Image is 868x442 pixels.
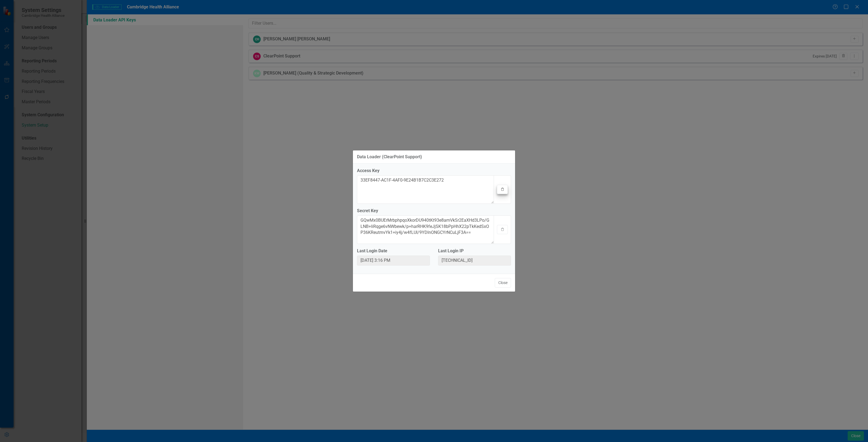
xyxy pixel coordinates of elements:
[357,248,430,254] label: Last Login Date
[357,215,494,244] textarea: GQwMx0BUErMrbphpqoXkorDU940tKt93e8amVkSr2EaXHd3LPo/GLNB+liRqge6vNWbewk/p+harRHK9feJjSK18bPpHhX22p...
[357,208,511,214] label: Secret Key
[357,175,494,204] textarea: 33EF8447-AC1F-4AF0-9E24B1B7C2C3E272
[495,278,511,288] button: Close
[438,248,511,254] label: Last Login IP
[357,168,511,174] label: Access Key
[357,154,422,159] div: Data Loader (ClearPoint Support)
